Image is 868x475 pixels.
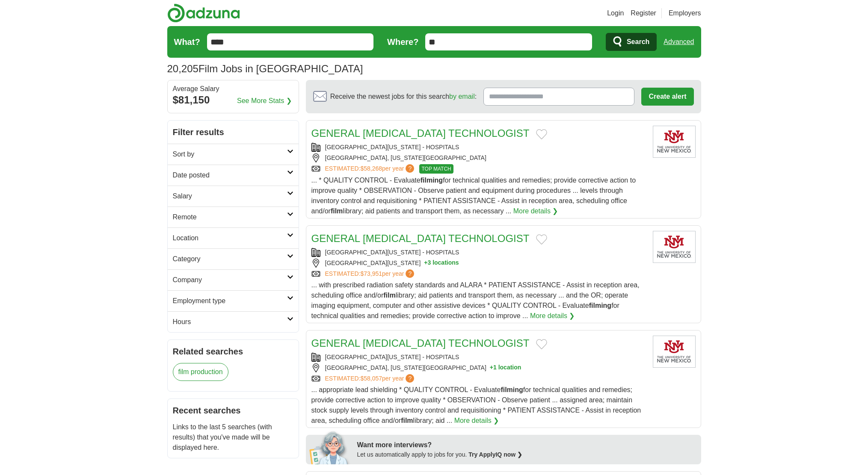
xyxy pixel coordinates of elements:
a: Employers [669,8,701,18]
button: Search [606,33,657,51]
a: by email [449,93,475,100]
a: Register [631,8,656,18]
img: University of New Mexico Hospitals logo [653,126,696,158]
span: 20,205 [167,61,198,77]
strong: film [401,417,413,424]
a: [GEOGRAPHIC_DATA][US_STATE] - HOSPITALS [325,354,459,360]
span: + [424,259,427,268]
p: Links to the last 5 searches (with results) that you've made will be displayed here. [173,422,293,453]
a: Category [168,248,299,269]
label: What? [174,35,200,48]
a: More details ❯ [513,206,558,216]
div: Average Salary [173,86,293,92]
span: Search [627,33,649,50]
a: GENERAL [MEDICAL_DATA] TECHNOLOGIST [311,337,530,349]
a: Location [168,227,299,248]
a: Sort by [168,144,299,165]
a: GENERAL [MEDICAL_DATA] TECHNOLOGIST [311,127,530,139]
label: Where? [387,35,418,48]
h1: Film Jobs in [GEOGRAPHIC_DATA] [167,63,363,74]
img: apply-iq-scientist.png [309,430,351,464]
h2: Salary [173,191,287,201]
a: More details ❯ [530,311,575,321]
span: $58,057 [360,375,382,382]
span: ... appropriate lead shielding * QUALITY CONTROL - Evaluate for technical qualities and remedies;... [311,386,641,424]
a: ESTIMATED:$73,951per year? [325,269,416,278]
a: Try ApplyIQ now ❯ [468,451,522,458]
strong: filming [501,386,523,393]
strong: film [331,207,343,215]
span: $58,268 [360,165,382,172]
h2: Date posted [173,170,287,180]
a: ESTIMATED:$58,057per year? [325,374,416,383]
h2: Filter results [168,121,299,144]
button: Add to favorite jobs [536,234,547,245]
a: Hours [168,311,299,332]
h2: Hours [173,317,287,327]
div: Want more interviews? [357,440,696,450]
h2: Recent searches [173,404,293,417]
a: Employment type [168,290,299,311]
div: [GEOGRAPHIC_DATA], [US_STATE][GEOGRAPHIC_DATA] [311,363,646,372]
img: University of New Mexico Hospitals logo [653,231,696,263]
div: $81,150 [173,92,293,108]
a: [GEOGRAPHIC_DATA][US_STATE] - HOSPITALS [325,144,459,150]
h2: Remote [173,212,287,222]
strong: film [383,292,395,299]
a: Company [168,269,299,290]
span: ? [406,374,414,383]
button: +3 locations [424,259,459,268]
button: Add to favorite jobs [536,339,547,349]
span: ? [406,164,414,173]
span: + [490,363,493,372]
span: $73,951 [360,270,382,277]
h2: Location [173,233,287,243]
img: Adzuna logo [167,3,240,23]
a: Login [607,8,624,18]
strong: filming [421,177,443,184]
h2: Employment type [173,296,287,306]
button: Create alert [641,88,693,106]
a: Date posted [168,165,299,186]
div: [GEOGRAPHIC_DATA][US_STATE] [311,259,646,268]
h2: Related searches [173,345,293,358]
a: GENERAL [MEDICAL_DATA] TECHNOLOGIST [311,233,530,244]
h2: Company [173,275,287,285]
a: [GEOGRAPHIC_DATA][US_STATE] - HOSPITALS [325,249,459,256]
a: Advanced [664,33,694,50]
div: [GEOGRAPHIC_DATA], [US_STATE][GEOGRAPHIC_DATA] [311,153,646,162]
a: Remote [168,207,299,227]
strong: filming [589,302,611,309]
span: Receive the newest jobs for this search : [330,91,477,102]
h2: Category [173,254,287,264]
a: ESTIMATED:$58,268per year? [325,164,416,174]
span: ... with prescribed radiation safety standards and ALARA * PATIENT ASSISTANCE - Assist in recepti... [311,281,640,319]
span: ... * QUALITY CONTROL - Evaluate for technical qualities and remedies; provide corrective action ... [311,177,636,215]
h2: Sort by [173,149,287,159]
img: University of New Mexico Hospitals logo [653,336,696,368]
button: Add to favorite jobs [536,129,547,139]
a: More details ❯ [454,416,499,426]
a: See More Stats ❯ [237,96,292,106]
a: film production [173,363,228,381]
a: Salary [168,186,299,207]
div: Let us automatically apply to jobs for you. [357,450,696,459]
span: TOP MATCH [419,164,453,174]
span: ? [406,269,414,278]
button: +1 location [490,363,521,372]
